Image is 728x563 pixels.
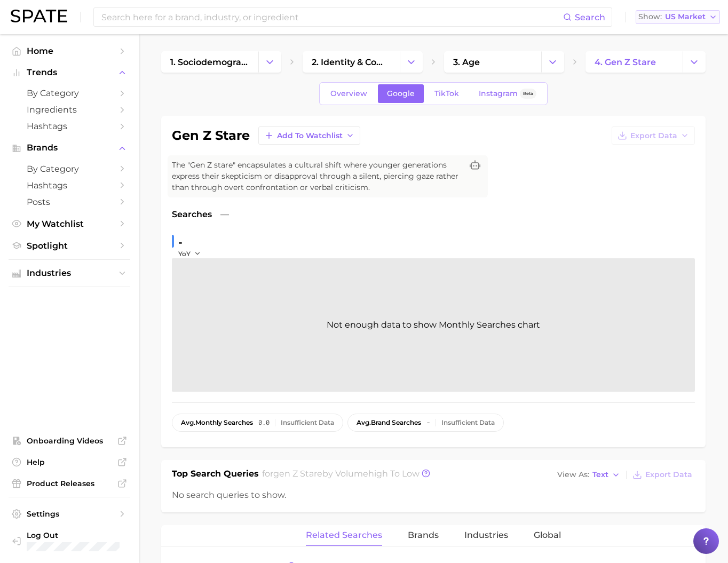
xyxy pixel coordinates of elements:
button: YoY [178,249,201,258]
a: Posts [9,194,130,210]
span: Log Out [27,530,122,540]
div: Insufficient Data [281,419,334,426]
button: Change Category [258,51,281,73]
span: Brands [408,530,439,540]
span: Posts [27,197,112,207]
span: YoY [178,249,191,258]
span: 3. age [453,57,480,67]
span: gen z stare [273,469,322,479]
span: Product Releases [27,479,112,488]
span: Text [592,472,608,478]
span: Show [638,14,662,20]
span: Hashtags [27,121,112,131]
span: Instagram [479,89,518,98]
a: Spotlight [9,237,130,254]
div: - [178,234,208,251]
span: Spotlight [27,241,112,251]
a: InstagramBeta [470,84,545,103]
a: TikTok [425,84,468,103]
span: - [426,419,430,426]
span: Hashtags [27,180,112,191]
span: Export Data [645,470,692,479]
abbr: average [181,418,195,426]
a: My Watchlist [9,216,130,232]
span: Related Searches [306,530,382,540]
span: US Market [665,14,706,20]
span: My Watchlist [27,219,112,229]
button: View AsText [555,468,623,482]
span: Search [575,12,605,22]
button: Change Category [400,51,423,73]
span: Google [387,89,415,98]
a: Hashtags [9,177,130,194]
span: Industries [464,530,508,540]
span: by Category [27,164,112,174]
span: TikTok [434,89,459,98]
a: 1. sociodemographic insights [161,51,258,73]
a: Help [9,454,130,470]
button: Industries [9,265,130,281]
span: Add to Watchlist [277,131,343,140]
button: Export Data [630,467,695,482]
a: Settings [9,506,130,522]
a: by Category [9,85,130,101]
button: Change Category [683,51,706,73]
a: Onboarding Videos [9,433,130,449]
img: SPATE [11,10,67,22]
button: Add to Watchlist [258,126,360,145]
input: Search here for a brand, industry, or ingredient [100,8,563,26]
span: Searches [172,208,212,221]
span: Overview [330,89,367,98]
span: The "Gen Z stare" encapsulates a cultural shift where younger generations express their skepticis... [172,160,462,193]
span: Brands [27,143,112,153]
span: 1. sociodemographic insights [170,57,249,67]
span: 2. identity & community [312,57,391,67]
span: Trends [27,68,112,77]
div: No search queries to show. [172,489,695,502]
abbr: average [357,418,371,426]
a: 2. identity & community [303,51,400,73]
span: by Category [27,88,112,98]
a: 3. age [444,51,541,73]
button: avg.brand searches-Insufficient Data [347,414,504,432]
span: Industries [27,268,112,278]
span: Export Data [630,131,677,140]
span: Home [27,46,112,56]
a: Ingredients [9,101,130,118]
span: Ingredients [27,105,112,115]
span: — [220,208,229,221]
span: 0.0 [258,419,270,426]
button: Export Data [612,126,695,145]
a: 4. gen z stare [585,51,683,73]
a: Log out. Currently logged in with e-mail doyeon@spate.nyc. [9,527,130,554]
span: Beta [523,89,533,98]
span: brand searches [357,419,421,426]
span: Settings [27,509,112,519]
span: high to low [368,469,420,479]
a: Overview [321,84,376,103]
button: Trends [9,65,130,81]
a: Product Releases [9,475,130,491]
div: Insufficient Data [441,419,495,426]
span: monthly searches [181,419,253,426]
button: avg.monthly searches0.0Insufficient Data [172,414,343,432]
div: Not enough data to show Monthly Searches chart [172,258,695,392]
button: ShowUS Market [636,10,720,24]
button: Brands [9,140,130,156]
span: 4. gen z stare [595,57,656,67]
a: Home [9,43,130,59]
button: Change Category [541,51,564,73]
a: Hashtags [9,118,130,134]
span: Help [27,457,112,467]
h1: gen z stare [172,129,250,142]
a: Google [378,84,424,103]
h1: Top Search Queries [172,467,259,482]
span: View As [557,472,589,478]
span: Onboarding Videos [27,436,112,446]
h2: for by Volume [262,467,420,482]
a: by Category [9,161,130,177]
span: Global [534,530,561,540]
